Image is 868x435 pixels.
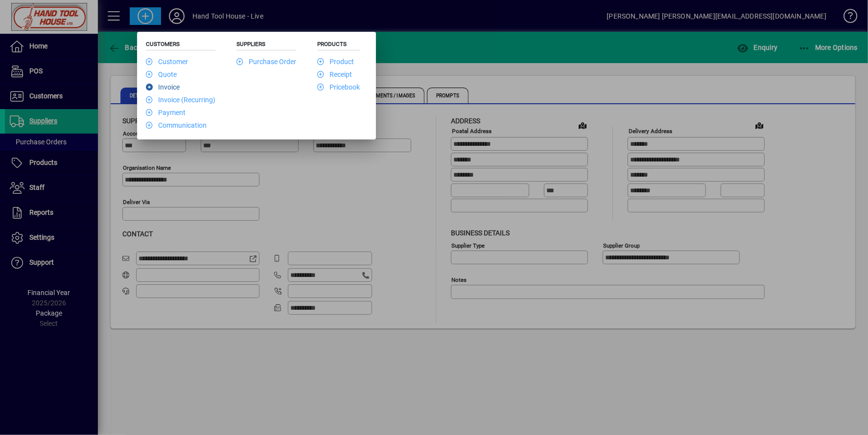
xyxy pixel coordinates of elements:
[317,70,352,78] a: Receipt
[236,41,296,50] h5: Suppliers
[146,96,215,104] a: Invoice (Recurring)
[146,70,177,78] a: Quote
[236,58,296,66] a: Purchase Order
[317,41,360,50] h5: Products
[146,58,188,66] a: Customer
[146,109,186,116] a: Payment
[317,83,360,91] a: Pricebook
[146,83,180,91] a: Invoice
[146,121,207,129] a: Communication
[146,41,215,50] h5: Customers
[317,58,354,66] a: Product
